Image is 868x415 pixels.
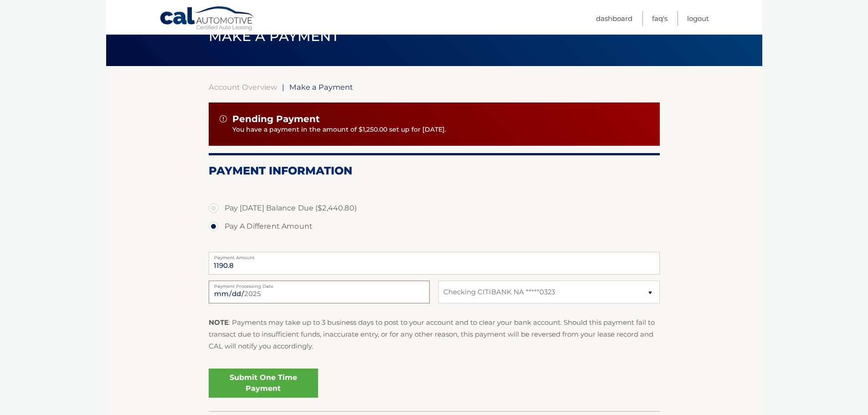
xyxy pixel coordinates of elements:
[209,82,277,92] a: Account Overview
[652,11,668,26] a: FAQ's
[232,125,649,135] p: You have a payment in the amount of $1,250.00 set up for [DATE].
[209,318,229,327] strong: NOTE
[209,252,660,275] input: Payment Amount
[596,11,632,26] a: Dashboard
[209,252,660,259] label: Payment Amount
[209,217,660,236] label: Pay A Different Amount
[209,281,430,288] label: Payment Processing Date
[209,199,660,217] label: Pay [DATE] Balance Due ($2,440.80)
[209,369,318,398] a: Submit One Time Payment
[159,6,255,32] a: Cal Automotive
[282,82,284,92] span: |
[209,281,430,303] input: Payment Date
[209,28,339,45] span: Make a Payment
[209,164,660,178] h2: Payment Information
[220,115,227,123] img: alert-white.svg
[209,317,660,353] p: : Payments may take up to 3 business days to post to your account and to clear your bank account....
[232,113,320,125] span: Pending Payment
[289,82,353,92] span: Make a Payment
[687,11,709,26] a: Logout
